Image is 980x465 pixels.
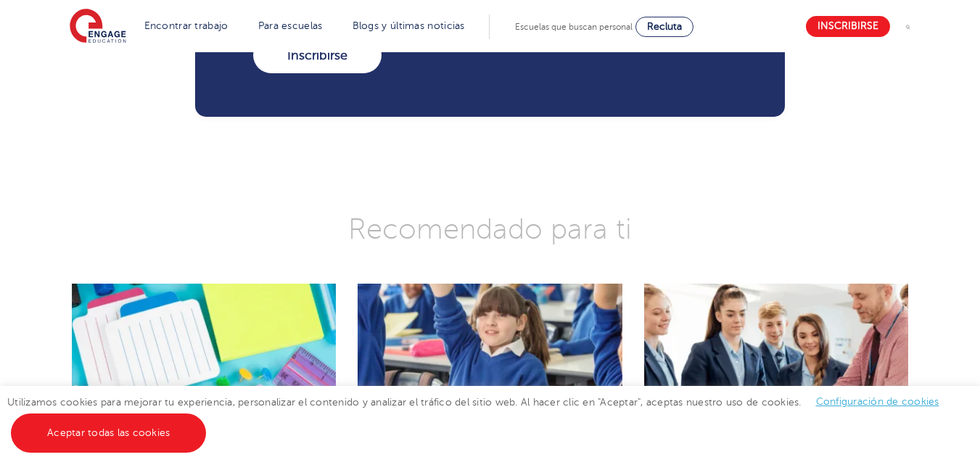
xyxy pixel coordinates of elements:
a: Para escuelas [258,20,323,31]
a: Encontrar trabajo [144,20,228,31]
a: Recluta [635,17,693,37]
img: Educación comprometida [70,9,126,45]
a: Blogs y últimas noticias [353,20,465,31]
input: Inscribirse [253,37,382,73]
font: Utilizamos cookies para mejorar tu experiencia, personalizar el contenido y analizar el tráfico d... [7,397,802,408]
a: Inscribirse [806,16,890,37]
a: Configuración de cookies [816,396,939,407]
font: Inscribirse [818,21,878,32]
font: Recomendado para ti [348,213,632,245]
a: Aceptar todas las cookies [11,413,206,453]
font: Recluta [647,21,682,32]
font: Escuelas que buscan personal [515,22,633,32]
font: Aceptar todas las cookies [47,427,170,438]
